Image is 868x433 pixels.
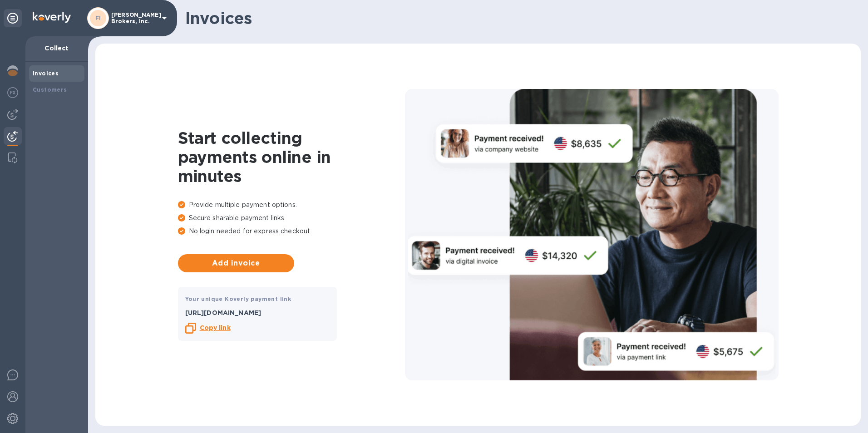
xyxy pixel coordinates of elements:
[95,15,101,21] b: FI
[178,226,405,236] p: No login needed for express checkout.
[185,295,291,302] b: Your unique Koverly payment link
[185,308,330,317] p: [URL][DOMAIN_NAME]
[178,200,405,210] p: Provide multiple payment options.
[4,9,22,27] div: Unpin categories
[33,44,81,53] p: Collect
[111,12,157,25] p: [PERSON_NAME] Brokers, Inc.
[185,258,287,269] span: Add invoice
[200,324,231,331] b: Copy link
[33,12,71,23] img: Logo
[178,213,405,223] p: Secure sharable payment links.
[33,70,59,77] b: Invoices
[33,86,67,93] b: Customers
[7,87,18,98] img: Foreign exchange
[178,254,294,272] button: Add invoice
[178,128,405,186] h1: Start collecting payments online in minutes
[185,9,853,28] h1: Invoices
